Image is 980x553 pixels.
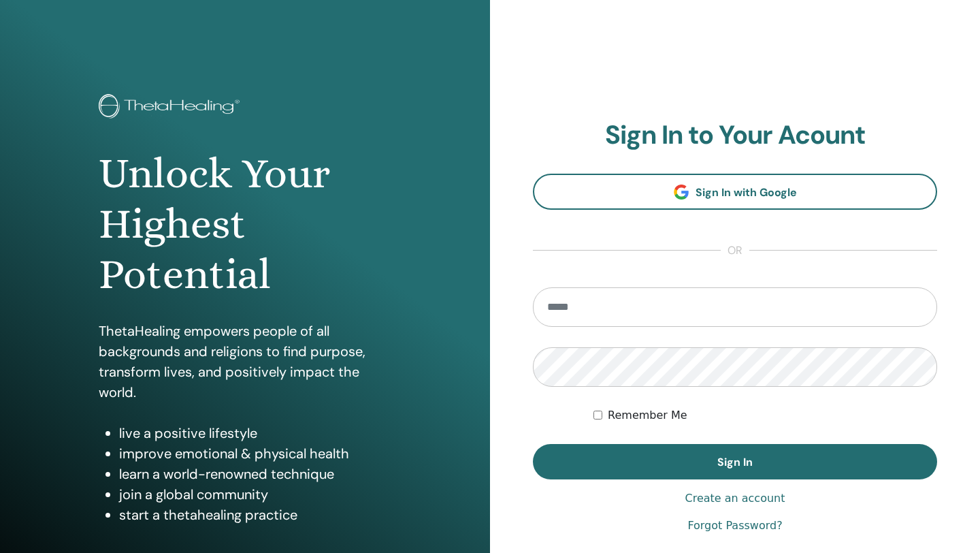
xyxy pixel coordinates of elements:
li: improve emotional & physical health [119,443,391,464]
li: start a thetahealing practice [119,505,391,525]
li: join a global community [119,484,391,505]
li: learn a world-renowned technique [119,464,391,484]
button: Sign In [533,444,937,479]
span: or [721,242,749,259]
a: Sign In with Google [533,174,937,210]
li: live a positive lifestyle [119,423,391,443]
p: ThetaHealing empowers people of all backgrounds and religions to find purpose, transform lives, a... [99,321,391,402]
label: Remember Me [608,407,687,424]
h2: Sign In to Your Acount [533,120,937,151]
a: Create an account [685,490,785,507]
h1: Unlock Your Highest Potential [99,148,391,300]
div: Keep me authenticated indefinitely or until I manually logout [593,407,937,424]
span: Sign In with Google [696,185,797,200]
a: Forgot Password? [687,518,782,534]
span: Sign In [717,455,753,469]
